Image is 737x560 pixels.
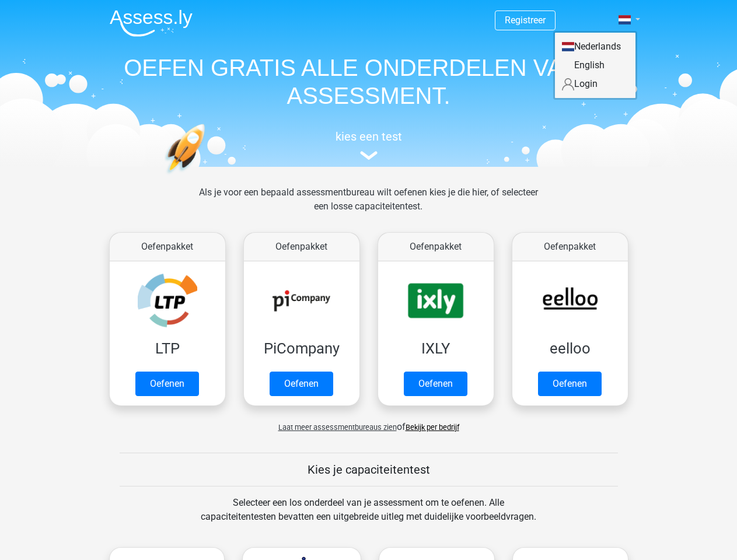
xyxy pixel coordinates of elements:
img: oefenen [165,124,250,229]
h5: Kies je capaciteitentest [120,463,618,477]
a: kies een test [100,129,637,160]
div: Als je voor een bepaald assessmentbureau wilt oefenen kies je die hier, of selecteer een losse ca... [190,185,547,228]
span: Laat meer assessmentbureaus zien [278,423,397,432]
div: Selecteer een los onderdeel van je assessment om te oefenen. Alle capaciteitentesten bevatten een... [190,496,547,538]
a: Login [555,75,635,93]
img: assessment [360,151,378,160]
img: Assessly [110,9,193,37]
a: Oefenen [135,372,199,396]
div: of [100,411,637,434]
h1: OEFEN GRATIS ALLE ONDERDELEN VAN JE ASSESSMENT. [100,54,637,110]
a: Bekijk per bedrijf [406,423,459,432]
a: Registreer [505,15,546,26]
a: Oefenen [404,372,467,396]
a: Oefenen [270,372,333,396]
a: English [555,56,635,75]
h5: kies een test [100,129,637,143]
a: Oefenen [538,372,602,396]
a: Nederlands [555,37,635,56]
